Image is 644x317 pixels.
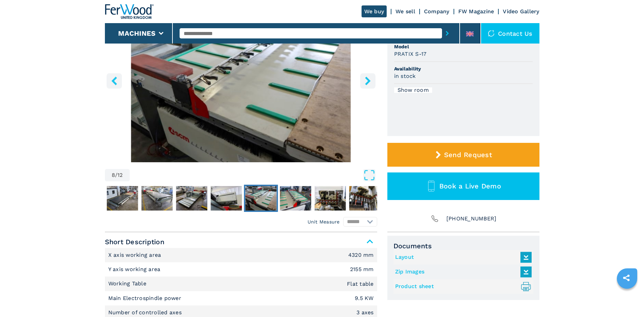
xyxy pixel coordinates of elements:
[393,242,533,250] span: Documents
[108,295,183,302] p: Main Electrospindle power
[131,169,375,181] button: Open Fullscreen
[442,26,453,41] button: submit-button
[108,309,184,316] p: Number of controlled axes
[488,30,495,37] img: Contact us
[107,73,122,88] button: left-button
[347,281,374,287] em: Flat table
[244,185,278,212] button: Go to Slide 8
[362,5,387,17] a: We buy
[615,286,639,312] iframe: Chat
[118,29,155,37] button: Machines
[36,185,308,212] nav: Thumbnail Navigation
[313,185,347,212] button: Go to Slide 10
[105,236,377,248] span: Short Description
[174,185,208,212] button: Go to Slide 6
[280,186,311,211] img: 89551c54a46869aca055c6c2283dff93
[108,266,162,273] p: Y axis working area
[618,269,635,286] a: sharethis
[245,186,276,211] img: 0c7d7fe91a421ea557859cfa6636c0c0
[394,65,533,72] span: Availability
[112,172,115,178] span: 8
[350,267,374,272] em: 2155 mm
[355,296,374,301] em: 9.5 KW
[141,186,172,211] img: 5a7529c3c4a3995fd79d0b8698a0d3b1
[348,252,374,258] em: 4320 mm
[395,281,528,292] a: Product sheet
[308,218,340,225] em: Unit Measure
[395,8,415,15] a: We sell
[395,252,528,263] a: Layout
[349,186,380,211] img: 7c19dc7d09dde82567ab1eb5b9880233
[108,251,163,259] p: X axis working area
[105,4,154,19] img: Ferwood
[117,172,123,178] span: 12
[395,266,528,278] a: Zip Images
[387,143,539,167] button: Send Request
[360,73,375,88] button: right-button
[458,8,494,15] a: FW Magazine
[394,72,416,80] h3: in stock
[394,43,533,50] span: Model
[439,182,501,190] span: Book a Live Demo
[394,87,432,93] div: Show room
[210,186,242,211] img: cd4e560009130d4f69ad7dd39c9267ee
[424,8,449,15] a: Company
[108,280,148,287] p: Working Table
[394,50,427,58] h3: PRATIX S-17
[140,185,174,212] button: Go to Slide 5
[107,186,138,211] img: a5439cb47998dd539d498d62faef9807
[503,8,539,15] a: Video Gallery
[481,23,539,44] div: Contact us
[348,185,382,212] button: Go to Slide 11
[278,185,312,212] button: Go to Slide 9
[314,186,346,211] img: 9ceb08a49fb75ccb31efd284858e2840
[387,172,539,200] button: Book a Live Demo
[105,185,139,212] button: Go to Slide 4
[115,172,117,178] span: /
[176,186,207,211] img: 1d93ea097f40aedf3a8da2c5b1b6f96a
[444,151,492,159] span: Send Request
[446,214,497,223] span: [PHONE_NUMBER]
[356,310,374,315] em: 3 axes
[209,185,243,212] button: Go to Slide 7
[430,214,440,223] img: Phone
